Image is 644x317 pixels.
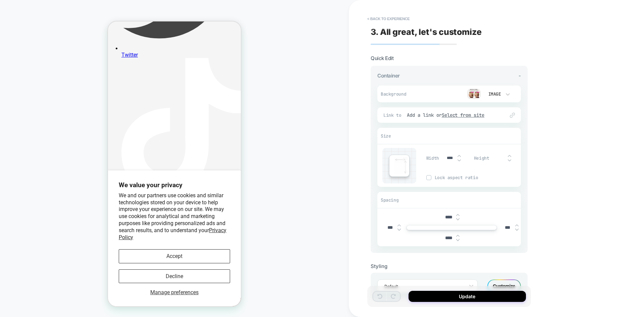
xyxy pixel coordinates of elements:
[11,248,122,262] button: Decline
[42,268,91,274] span: Manage preferences
[519,72,521,79] span: -
[397,228,401,231] img: down
[397,224,401,227] img: up
[409,291,526,302] button: Update
[515,228,519,231] img: down
[487,91,501,97] div: Image
[458,155,461,157] img: up
[474,155,489,161] span: Height
[371,55,393,61] span: Quick Edit
[377,72,400,79] span: Container
[381,133,391,139] span: Size
[442,112,485,118] u: Select from site
[371,27,482,37] span: 3. All great, let's customize
[435,175,521,180] span: Lock aspect ratio
[510,113,515,118] img: edit
[381,91,414,97] span: Background
[467,89,481,99] img: preview
[381,197,398,203] span: Spacing
[11,206,118,219] a: Privacy Policy
[508,155,511,157] img: up
[11,171,122,220] p: We and our partners use cookies and similar technologies stored on your device to help improve yo...
[11,268,122,274] button: Manage preferences
[371,263,528,269] div: Styling
[11,228,122,242] button: Accept
[426,155,439,161] span: Width
[456,218,460,221] img: down
[458,159,461,162] img: down
[456,239,460,242] img: down
[364,13,413,24] button: < Back to experience
[383,112,404,118] span: Link to
[456,234,460,237] img: up
[394,157,408,174] img: edit
[515,224,519,227] img: up
[508,159,511,162] img: down
[11,160,122,167] h2: We value your privacy
[456,214,460,216] img: up
[13,24,133,37] a: Twitter
[13,30,30,37] span: Twitter
[407,112,498,118] div: Add a link or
